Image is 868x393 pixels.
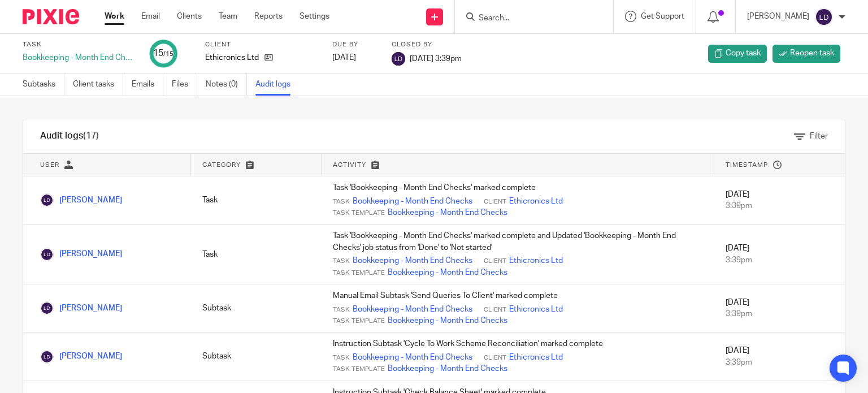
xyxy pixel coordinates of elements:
[353,304,472,315] a: Bookkeeping - Month End Checks
[322,284,714,332] td: Manual Email Subtask 'Send Queries To Client' marked complete
[484,305,506,314] span: Client
[714,224,845,284] td: [DATE]
[23,40,136,49] label: Task
[163,51,173,57] small: /15
[815,8,833,26] img: svg%3E
[333,269,385,278] span: Task Template
[219,11,237,22] a: Team
[191,224,322,284] td: Task
[40,301,54,315] img: Lewis Darlington
[40,193,54,207] img: Lewis Darlington
[332,52,377,63] div: [DATE]
[40,350,54,364] img: Lewis Darlington
[353,255,472,266] a: Bookkeeping - Month End Checks
[191,332,322,381] td: Subtask
[641,12,684,20] span: Get Support
[810,132,828,140] span: Filter
[708,45,767,63] a: Copy task
[191,284,322,332] td: Subtask
[714,284,845,332] td: [DATE]
[726,47,761,59] span: Copy task
[353,196,472,207] a: Bookkeeping - Month End Checks
[40,352,122,360] a: [PERSON_NAME]
[333,257,350,266] span: Task
[141,11,160,22] a: Email
[714,176,845,224] td: [DATE]
[322,176,714,224] td: Task 'Bookkeeping - Month End Checks' marked complete
[300,11,329,22] a: Settings
[191,176,322,224] td: Task
[202,162,241,168] span: Category
[509,255,563,266] a: Ethicronics Ltd
[105,11,124,22] a: Work
[177,11,202,22] a: Clients
[23,52,136,63] div: Bookkeeping - Month End Checks
[205,52,259,63] p: Ethicronics Ltd
[388,207,507,218] a: Bookkeeping - Month End Checks
[726,308,834,319] div: 3:39pm
[772,45,840,63] a: Reopen task
[353,352,472,363] a: Bookkeeping - Month End Checks
[23,74,64,96] a: Subtasks
[726,162,768,168] span: Timestamp
[484,353,506,362] span: Client
[747,11,809,22] p: [PERSON_NAME]
[40,248,54,261] img: Lewis Darlington
[333,209,385,218] span: Task Template
[714,332,845,381] td: [DATE]
[254,11,283,22] a: Reports
[333,353,350,362] span: Task
[478,14,579,24] input: Search
[40,162,59,168] span: User
[333,162,366,168] span: Activity
[726,357,834,368] div: 3:39pm
[726,254,834,266] div: 3:39pm
[392,40,462,49] label: Closed by
[509,352,563,363] a: Ethicronics Ltd
[73,74,123,96] a: Client tasks
[333,305,350,314] span: Task
[132,74,163,96] a: Emails
[23,9,79,24] img: Pixie
[153,47,173,60] div: 15
[333,365,385,374] span: Task Template
[484,257,506,266] span: Client
[322,224,714,284] td: Task 'Bookkeeping - Month End Checks' marked complete and Updated 'Bookkeeping - Month End Checks...
[40,250,122,258] a: [PERSON_NAME]
[484,197,506,206] span: Client
[388,363,507,374] a: Bookkeeping - Month End Checks
[410,54,462,62] span: [DATE] 3:39pm
[333,197,350,206] span: Task
[509,196,563,207] a: Ethicronics Ltd
[205,40,318,49] label: Client
[255,74,299,96] a: Audit logs
[332,40,377,49] label: Due by
[172,74,197,96] a: Files
[509,304,563,315] a: Ethicronics Ltd
[40,196,122,204] a: [PERSON_NAME]
[392,52,405,66] img: svg%3E
[322,332,714,381] td: Instruction Subtask 'Cycle To Work Scheme Reconciliation' marked complete
[388,315,507,326] a: Bookkeeping - Month End Checks
[388,267,507,278] a: Bookkeeping - Month End Checks
[40,304,122,312] a: [PERSON_NAME]
[790,47,834,59] span: Reopen task
[726,200,834,211] div: 3:39pm
[333,317,385,326] span: Task Template
[206,74,247,96] a: Notes (0)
